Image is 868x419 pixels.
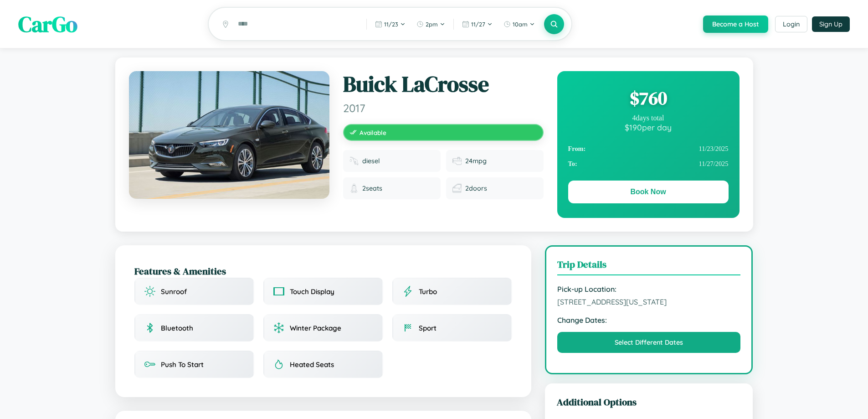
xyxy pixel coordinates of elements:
div: 4 days total [568,114,729,122]
span: Bluetooth [161,324,193,332]
strong: Pick-up Location: [557,285,741,294]
span: diesel [362,157,380,165]
button: 10am [499,17,539,31]
span: 2017 [343,101,544,115]
span: 2pm [426,21,438,28]
img: Fuel efficiency [452,156,462,166]
span: Heated Seats [290,360,334,369]
span: Winter Package [290,324,341,332]
span: Available [360,129,386,136]
strong: From: [568,145,586,153]
div: $ 760 [568,86,729,110]
span: 10am [513,21,528,28]
button: Sign Up [812,16,850,32]
div: $ 190 per day [568,122,729,132]
span: Push To Start [161,360,204,369]
strong: Change Dates: [557,316,741,325]
div: 11 / 27 / 2025 [568,156,729,171]
h1: Buick LaCrosse [343,71,544,98]
img: Buick LaCrosse 2017 [129,71,329,199]
button: 11/23 [370,17,410,31]
span: Turbo [419,287,437,296]
img: Doors [452,184,462,193]
h3: Additional Options [557,395,741,409]
span: 11 / 27 [471,21,485,28]
span: CarGo [18,9,77,39]
span: [STREET_ADDRESS][US_STATE] [557,297,741,306]
h3: Trip Details [557,258,741,275]
span: 2 seats [362,184,382,192]
img: Fuel type [349,156,359,166]
h2: Features & Amenities [134,264,512,278]
span: 24 mpg [465,157,487,165]
button: 11/27 [457,17,497,31]
span: Sport [419,324,437,332]
span: Sunroof [161,287,187,296]
button: 2pm [412,17,450,31]
button: Become a Host [703,16,768,33]
div: 11 / 23 / 2025 [568,141,729,156]
button: Login [775,16,807,32]
span: 11 / 23 [384,21,398,28]
img: Seats [349,184,359,193]
button: Select Different Dates [557,332,741,353]
span: Touch Display [290,287,334,296]
span: 2 doors [465,184,487,192]
strong: To: [568,160,577,168]
button: Book Now [568,181,729,203]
